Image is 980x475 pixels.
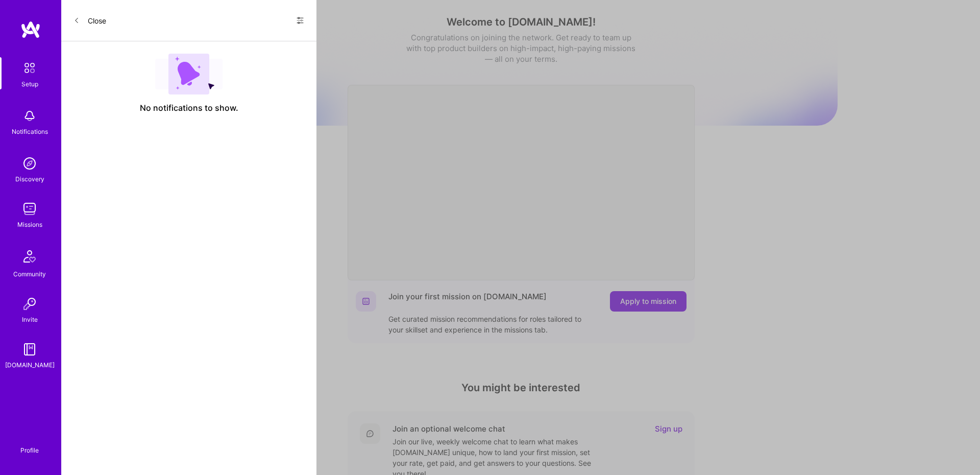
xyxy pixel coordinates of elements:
img: Invite [19,294,40,314]
div: Missions [17,219,42,230]
img: logo [20,20,41,39]
img: setup [19,57,40,79]
img: guide book [19,339,40,360]
div: Profile [20,445,39,455]
div: Notifications [12,126,48,137]
div: [DOMAIN_NAME] [5,360,55,370]
div: Community [13,269,46,279]
span: No notifications to show. [140,103,238,113]
button: Close [73,12,106,29]
img: empty [155,54,223,94]
img: discovery [19,153,40,174]
img: teamwork [19,199,40,219]
a: Profile [17,434,42,455]
div: Invite [22,314,38,325]
div: Discovery [15,174,44,184]
img: bell [19,106,40,126]
div: Setup [21,79,38,89]
img: Community [17,244,42,269]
